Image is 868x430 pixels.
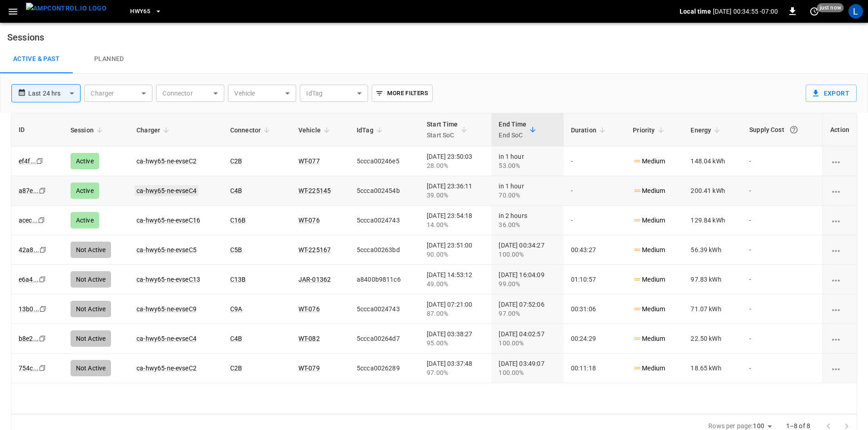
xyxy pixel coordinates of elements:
[136,217,200,224] a: ca-hwy65-ne-evseC16
[427,152,484,170] div: [DATE] 23:50:03
[830,275,849,284] div: charging session options
[19,187,39,194] a: a87e...
[564,294,626,324] td: 00:31:06
[136,364,197,372] a: ca-hwy65-ne-evseC2
[499,119,526,141] div: End Time
[786,121,802,138] button: The cost of your charging session based on your supply rates
[357,125,385,136] span: IdTag
[564,206,626,235] td: -
[742,235,823,265] td: -
[499,119,538,141] span: End TimeEnd SoC
[830,364,849,373] div: charging session options
[71,360,111,376] div: Not Active
[683,206,742,235] td: 129.84 kWh
[633,275,665,284] p: Medium
[499,220,556,229] div: 36.00%
[427,191,484,200] div: 39.00%
[39,304,48,314] div: copy
[71,271,111,288] div: Not Active
[19,305,39,313] a: 13b0...
[136,157,197,165] a: ca-hwy65-ne-evseC2
[499,152,556,170] div: in 1 hour
[427,300,484,318] div: [DATE] 07:21:00
[564,235,626,265] td: 00:43:27
[349,324,419,354] td: 5ccca00264d7
[71,153,99,169] div: Active
[830,304,849,314] div: charging session options
[230,157,242,165] a: C2B
[427,309,484,318] div: 87.00%
[38,334,47,344] div: copy
[749,121,815,138] div: Supply Cost
[71,182,99,199] div: Active
[633,334,665,344] p: Medium
[349,176,419,206] td: 5ccca002454b
[742,206,823,235] td: -
[11,113,857,383] table: sessions table
[683,354,742,383] td: 18.65 kWh
[37,215,46,225] div: copy
[830,334,849,343] div: charging session options
[499,279,556,288] div: 99.00%
[499,339,556,348] div: 100.00%
[35,156,45,166] div: copy
[372,85,432,102] button: More Filters
[230,364,242,372] a: C2B
[427,182,484,200] div: [DATE] 23:36:11
[230,276,246,283] a: C13B
[683,235,742,265] td: 56.39 kWh
[39,245,48,255] div: copy
[136,305,197,313] a: ca-hwy65-ne-evseC9
[683,265,742,294] td: 97.83 kWh
[571,125,608,136] span: Duration
[298,335,320,342] a: WT-082
[230,246,242,253] a: C5B
[830,157,849,166] div: charging session options
[38,274,47,284] div: copy
[633,364,665,373] p: Medium
[230,125,273,136] span: Connector
[427,339,484,348] div: 95.00%
[298,246,331,253] a: WT-225167
[130,6,150,17] span: HWY65
[19,246,39,253] a: 42a8...
[823,113,857,147] th: Action
[427,279,484,288] div: 49.00%
[680,7,711,16] p: Local time
[19,157,36,165] a: ef4f...
[742,354,823,383] td: -
[499,368,556,377] div: 100.00%
[807,4,822,19] button: set refresh interval
[11,113,63,147] th: ID
[38,186,47,196] div: copy
[298,157,320,165] a: WT-077
[136,335,197,342] a: ca-hwy65-ne-evseC4
[71,125,106,136] span: Session
[633,304,665,314] p: Medium
[71,301,111,317] div: Not Active
[499,241,556,259] div: [DATE] 00:34:27
[830,186,849,195] div: charging session options
[499,182,556,200] div: in 1 hour
[349,206,419,235] td: 5ccca0024743
[19,335,39,342] a: b8e2...
[499,329,556,348] div: [DATE] 04:02:57
[713,7,778,16] p: [DATE] 00:34:55 -07:00
[499,270,556,288] div: [DATE] 16:04:09
[691,125,723,136] span: Energy
[230,335,242,342] a: C4B
[683,324,742,354] td: 22.50 kWh
[633,245,665,255] p: Medium
[136,125,172,136] span: Charger
[499,130,526,141] p: End SoC
[19,276,39,283] a: e6a4...
[427,119,458,141] div: Start Time
[499,191,556,200] div: 70.00%
[298,125,333,136] span: Vehicle
[427,250,484,259] div: 90.00%
[564,324,626,354] td: 00:24:29
[848,4,863,19] div: profile-icon
[298,217,320,224] a: WT-076
[633,186,665,196] p: Medium
[633,157,665,166] p: Medium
